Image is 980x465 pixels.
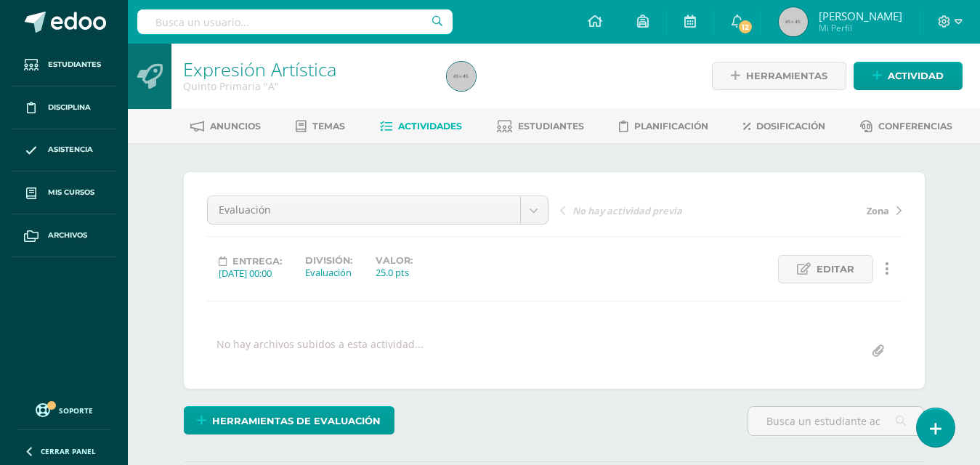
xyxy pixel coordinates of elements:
span: Estudiantes [518,121,584,132]
input: Busca un usuario... [137,9,453,34]
label: Valor: [376,255,413,266]
label: División: [305,255,352,266]
a: Temas [296,115,345,138]
a: Archivos [12,214,116,257]
input: Busca un estudiante aquí... [748,407,923,435]
div: No hay archivos subidos a esta actividad... [216,337,424,365]
span: Temas [312,121,345,132]
a: Anuncios [190,115,261,138]
span: Zona [867,204,889,217]
span: Herramientas [746,62,827,89]
a: Actividades [380,115,462,138]
span: Evaluación [219,196,509,224]
span: Soporte [59,405,93,416]
div: Evaluación [305,266,352,279]
span: [PERSON_NAME] [819,9,902,23]
span: 12 [737,19,753,35]
a: Soporte [17,400,110,419]
a: Herramientas [712,62,846,90]
h1: Expresión Artística [183,59,429,79]
span: Planificación [634,121,708,132]
span: Mi Perfil [819,22,902,34]
a: Herramientas de evaluación [184,406,394,434]
span: Actividades [398,121,462,132]
a: Evaluación [208,196,548,224]
a: Mis cursos [12,171,116,214]
img: 45x45 [779,7,808,36]
span: Actividad [888,62,944,89]
span: Anuncios [210,121,261,132]
span: Conferencias [878,121,952,132]
a: Conferencias [860,115,952,138]
div: 25.0 pts [376,266,413,279]
div: [DATE] 00:00 [219,267,282,280]
a: Disciplina [12,86,116,129]
span: Editar [817,256,854,283]
span: Herramientas de evaluación [212,408,381,434]
div: Quinto Primaria 'A' [183,79,429,93]
span: Mis cursos [48,187,94,198]
a: Estudiantes [12,44,116,86]
span: Asistencia [48,144,93,155]
a: Dosificación [743,115,825,138]
img: 45x45 [447,62,476,91]
a: Actividad [854,62,963,90]
a: Expresión Artística [183,57,336,81]
a: Planificación [619,115,708,138]
span: Estudiantes [48,59,101,70]
a: Asistencia [12,129,116,172]
span: Disciplina [48,102,91,113]
span: Entrega: [232,256,282,267]
span: Dosificación [756,121,825,132]
a: Zona [731,203,902,217]
a: Estudiantes [497,115,584,138]
span: No hay actividad previa [572,204,682,217]
span: Cerrar panel [41,446,96,456]
span: Archivos [48,230,87,241]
